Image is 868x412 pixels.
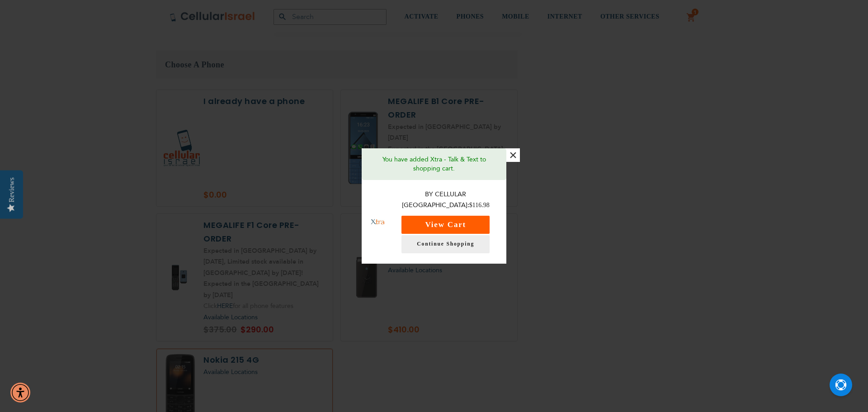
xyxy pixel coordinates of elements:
button: × [506,148,520,162]
p: By Cellular [GEOGRAPHIC_DATA]: [394,189,497,211]
button: View Cart [401,216,490,234]
p: You have added Xtra - Talk & Text to shopping cart. [368,155,500,173]
a: Continue Shopping [401,235,490,253]
span: $116.98 [469,202,490,208]
div: Accessibility Menu [10,383,30,403]
div: Reviews [8,177,16,202]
